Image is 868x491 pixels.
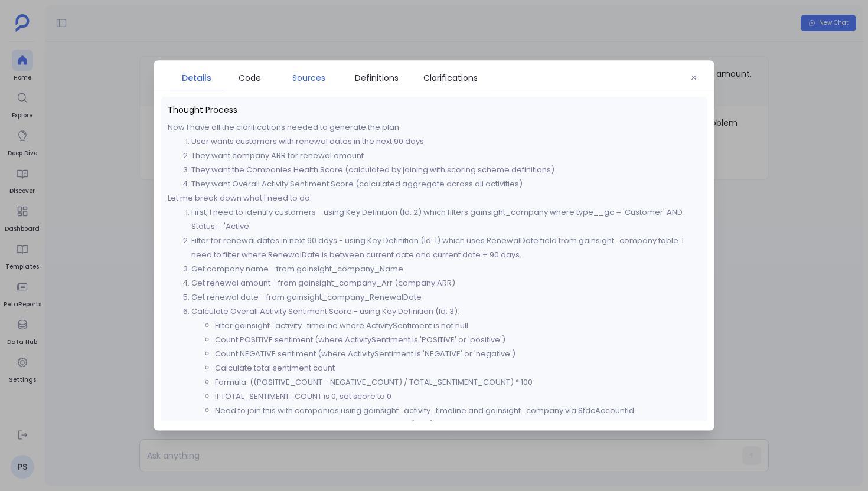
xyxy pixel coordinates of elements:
li: They want Overall Activity Sentiment Score (calculated aggregate across all activities) [191,177,700,191]
p: Now I have all the clarifications needed to generate the plan: [168,120,700,135]
li: Count NEGATIVE sentiment (where ActivitySentiment is 'NEGATIVE' or 'negative') [215,347,700,361]
p: Filter for renewal dates in next 90 days - using Key Definition (Id: 1) which uses RenewalDate fi... [191,234,700,262]
li: Need to join this with companies using gainsight_activity_timeline and gainsight_company via Sfdc... [215,404,700,418]
p: Get renewal date - from gainsight_company_RenewalDate [191,290,700,305]
li: They want company ARR for renewal amount [191,149,700,163]
li: Formula: ((POSITIVE_COUNT - NEGATIVE_COUNT) / TOTAL_SENTIMENT_COUNT) * 100 [215,375,700,389]
span: Clarifications [423,71,478,84]
span: Sources [292,71,325,84]
li: Filter gainsight_activity_timeline where ActivitySentiment is not null [215,319,700,333]
p: Calculate Overall Activity Sentiment Score - using Key Definition (Id: 3): [191,305,700,319]
span: Definitions [355,71,399,84]
li: Calculate total sentiment count [215,361,700,375]
p: Get renewal amount - from gainsight_company_Arr (company ARR) [191,276,700,290]
span: Code [239,71,261,84]
p: First, I need to identify customers - using Key Definition (Id: 2) which filters gainsight_compan... [191,205,700,234]
li: They want the Companies Health Score (calculated by joining with scoring scheme definitions) [191,163,700,177]
p: Get company name - from gainsight_company_Name [191,262,700,276]
li: Count POSITIVE sentiment (where ActivitySentiment is 'POSITIVE' or 'positive') [215,333,700,347]
li: User wants customers with renewal dates in the next 90 days [191,135,700,149]
span: Thought Process [168,104,700,116]
p: Calculate Companies Health Score - using Key Definition (Id: 4): [191,418,700,432]
li: If TOTAL_SENTIMENT_COUNT is 0, set score to 0 [215,389,700,404]
span: Details [182,71,211,84]
p: Let me break down what I need to do: [168,191,700,205]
